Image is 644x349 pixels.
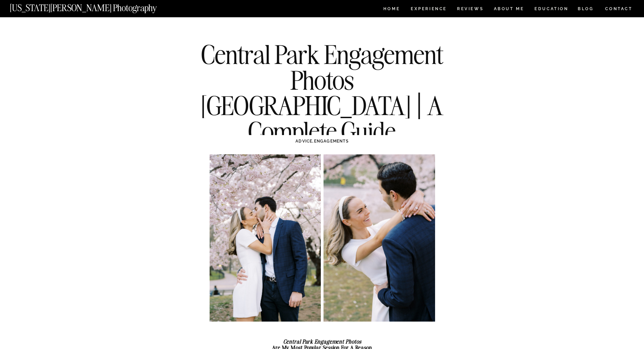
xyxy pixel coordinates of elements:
[324,154,435,322] img: Engagement Photos NYC
[457,7,482,13] a: REVIEWS
[224,138,421,144] h3: ,
[283,338,361,345] strong: Central Park Engagement Photos
[210,154,321,322] img: Engagement Photos NYC
[314,139,349,144] a: ENGAGEMENTS
[605,5,633,13] a: CONTACT
[411,7,446,13] a: Experience
[534,7,569,13] a: EDUCATION
[382,7,401,13] a: HOME
[295,139,312,144] a: ADVICE
[578,7,594,13] a: BLOG
[199,42,445,144] h1: Central Park Engagement Photos [GEOGRAPHIC_DATA] | A Complete Guide
[10,3,180,9] a: [US_STATE][PERSON_NAME] Photography
[494,7,524,13] a: ABOUT ME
